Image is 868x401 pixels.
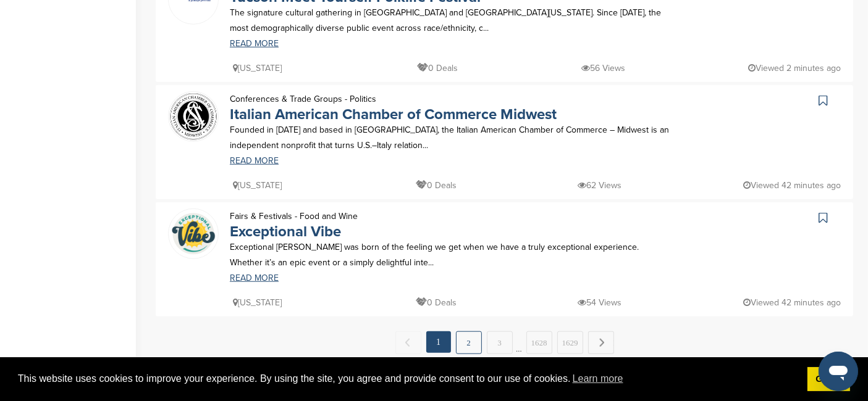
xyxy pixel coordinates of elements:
[819,352,858,391] iframe: Button to launch messaging window
[230,223,341,241] a: Exceptional Vibe
[230,5,673,36] p: The signature cultural gathering in [GEOGRAPHIC_DATA] and [GEOGRAPHIC_DATA][US_STATE]. Since [DAT...
[230,122,673,153] p: Founded in [DATE] and based in [GEOGRAPHIC_DATA], the Italian American Chamber of Commerce – Midw...
[416,178,457,193] p: 0 Deals
[456,331,482,354] a: 2
[233,178,282,193] p: [US_STATE]
[230,39,673,48] a: READ MORE
[807,367,850,392] a: dismiss cookie message
[516,331,523,353] span: …
[230,105,557,123] a: Italian American Chamber of Commerce Midwest
[230,157,673,165] a: READ MORE
[233,60,282,76] p: [US_STATE]
[571,370,625,388] a: learn more about cookies
[743,295,841,310] p: Viewed 42 minutes ago
[588,331,614,354] a: Next →
[526,331,552,354] a: 1628
[233,295,282,310] p: [US_STATE]
[557,331,583,354] a: 1629
[578,295,622,310] p: 54 Views
[230,91,557,107] p: Conferences & Trade Groups - Politics
[416,295,457,310] p: 0 Deals
[748,60,841,76] p: Viewed 2 minutes ago
[395,331,421,354] span: ← Previous
[426,331,451,353] em: 1
[417,60,458,76] p: 0 Deals
[169,209,218,258] img: Ev logo sunseal medium
[743,178,841,193] p: Viewed 42 minutes ago
[230,274,673,283] a: READ MORE
[230,239,673,270] p: Exceptional [PERSON_NAME] was born of the feeling we get when we have a truly exceptional experie...
[169,92,218,141] img: Logo sfondo trasparente
[581,60,625,76] p: 56 Views
[578,178,622,193] p: 62 Views
[487,331,513,354] a: 3
[18,370,798,388] span: This website uses cookies to improve your experience. By using the site, you agree and provide co...
[230,209,358,224] p: Fairs & Festivals - Food and Wine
